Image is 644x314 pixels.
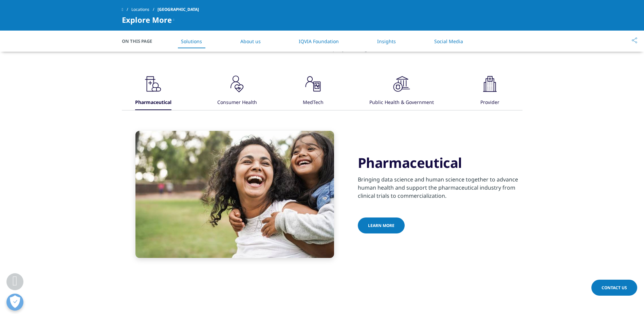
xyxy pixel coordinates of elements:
[358,154,522,171] h3: Pharmaceutical
[358,176,518,199] span: Bringing data science and human science together to advance human health and support the pharmace...
[216,74,257,110] button: Consumer Health
[368,223,394,228] span: Learn more
[158,3,199,16] span: [GEOGRAPHIC_DATA]
[122,16,172,24] span: Explore More
[434,38,463,45] a: Social Media
[377,38,396,45] a: Insights
[181,38,202,45] a: Solutions
[602,285,627,291] span: Contact Us
[302,74,324,110] button: MedTech
[479,74,500,110] button: Provider
[369,95,434,110] div: Public Health & Government
[358,217,405,233] a: Learn more
[240,38,261,45] a: About us
[131,3,158,16] a: Locations
[299,38,339,45] a: IQVIA Foundation
[122,38,159,45] span: On This Page
[6,294,23,311] button: Open Preferences
[591,280,637,296] a: Contact Us
[135,95,171,110] div: Pharmaceutical
[480,95,499,110] div: Provider
[368,74,434,110] button: Public Health & Government
[217,95,257,110] div: Consumer Health
[303,95,324,110] div: MedTech
[134,74,171,110] button: Pharmaceutical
